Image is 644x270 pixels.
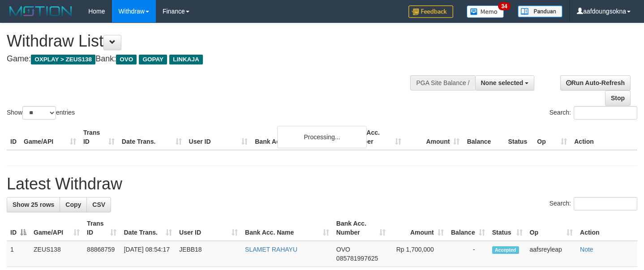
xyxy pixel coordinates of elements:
input: Search: [574,106,637,120]
th: Action [576,215,637,241]
span: Accepted [492,246,519,254]
a: SLAMET RAHAYU [245,246,297,253]
a: Run Auto-Refresh [560,75,631,90]
span: 34 [498,2,510,10]
label: Show entries [7,106,75,120]
select: Showentries [22,106,56,120]
span: LINKAJA [169,55,203,64]
th: Date Trans.: activate to sort column ascending [120,215,176,241]
td: - [447,241,489,267]
th: ID: activate to sort column descending [7,215,30,241]
h4: Game: Bank: [7,55,421,64]
h1: Withdraw List [7,32,421,50]
th: Bank Acc. Number [346,124,405,150]
button: None selected [475,75,535,90]
th: User ID [185,124,252,150]
div: Processing... [277,126,367,148]
td: 88868759 [83,241,120,267]
span: None selected [481,79,524,86]
a: Show 25 rows [7,197,60,212]
th: Amount [405,124,464,150]
input: Search: [574,197,637,210]
img: Feedback.jpg [408,5,453,18]
th: Status [504,124,533,150]
label: Search: [550,197,637,210]
span: Copy [65,201,81,208]
td: aafsreyleap [526,241,577,267]
img: panduan.png [518,5,562,17]
th: Bank Acc. Name [251,124,346,150]
a: Copy [60,197,87,212]
span: OVO [336,246,350,253]
span: GOPAY [139,55,167,64]
th: Bank Acc. Number: activate to sort column ascending [333,215,389,241]
th: Bank Acc. Name: activate to sort column ascending [241,215,333,241]
th: Game/API [20,124,80,150]
span: Show 25 rows [13,201,54,208]
th: Amount: activate to sort column ascending [389,215,447,241]
a: Note [580,246,593,253]
span: Copy 085781997625 to clipboard [336,255,378,262]
td: JEBB18 [176,241,241,267]
img: Button%20Memo.svg [467,5,504,18]
th: Op [533,124,571,150]
a: CSV [86,197,111,212]
td: Rp 1,700,000 [389,241,447,267]
h1: Latest Withdraw [7,175,637,193]
span: OXPLAY > ZEUS138 [31,55,95,64]
td: ZEUS138 [30,241,83,267]
th: Op: activate to sort column ascending [526,215,577,241]
th: Balance [463,124,504,150]
th: ID [7,124,20,150]
a: Stop [605,90,631,106]
th: Date Trans. [118,124,185,150]
th: Game/API: activate to sort column ascending [30,215,83,241]
td: 1 [7,241,30,267]
div: PGA Site Balance / [410,75,475,90]
span: OVO [116,55,137,64]
th: Trans ID: activate to sort column ascending [83,215,120,241]
th: Trans ID [80,124,118,150]
th: Action [571,124,637,150]
img: MOTION_logo.png [7,4,75,18]
th: Status: activate to sort column ascending [489,215,526,241]
label: Search: [550,106,637,120]
th: Balance: activate to sort column ascending [447,215,489,241]
td: [DATE] 08:54:17 [120,241,176,267]
span: CSV [92,201,105,208]
th: User ID: activate to sort column ascending [176,215,241,241]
